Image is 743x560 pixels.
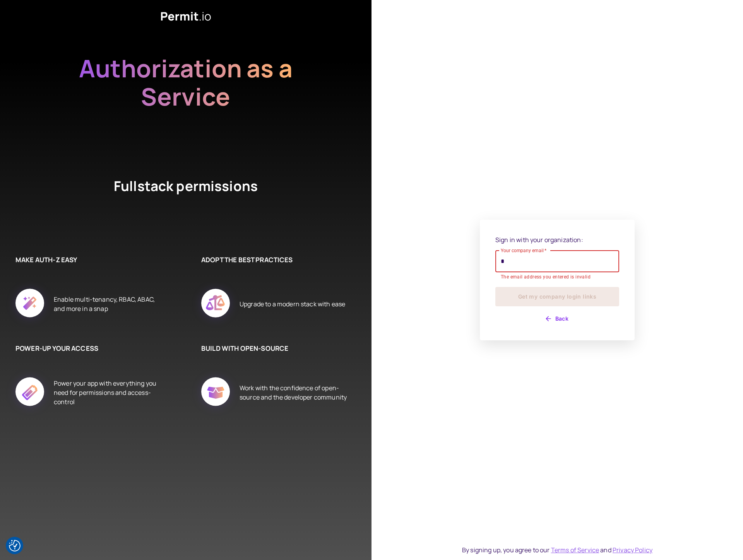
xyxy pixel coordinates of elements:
button: Consent Preferences [9,540,21,551]
div: By signing up, you agree to our and [462,545,652,555]
div: Enable multi-tenancy, RBAC, ABAC, and more in a snap [54,280,163,328]
div: Upgrade to a modern stack with ease [240,280,345,328]
div: Work with the confidence of open-source and the developer community [240,369,348,417]
h6: POWER-UP YOUR ACCESS [15,343,163,353]
a: Terms of Service [551,546,599,554]
p: Sign in with your organization: [495,235,619,244]
h6: ADOPT THE BEST PRACTICES [201,255,348,265]
button: Back [495,312,619,325]
h2: Authorization as a Service [54,54,317,139]
a: Privacy Policy [613,546,652,554]
div: Power your app with everything you need for permissions and access-control [54,369,163,417]
button: Get my company login links [495,287,619,306]
img: Revisit consent button [9,540,21,551]
p: The email address you entered is invalid [501,273,614,281]
h6: MAKE AUTH-Z EASY [15,255,163,265]
label: Your company email [501,247,547,254]
h4: Fullstack permissions [85,177,286,224]
h6: BUILD WITH OPEN-SOURCE [201,343,348,353]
